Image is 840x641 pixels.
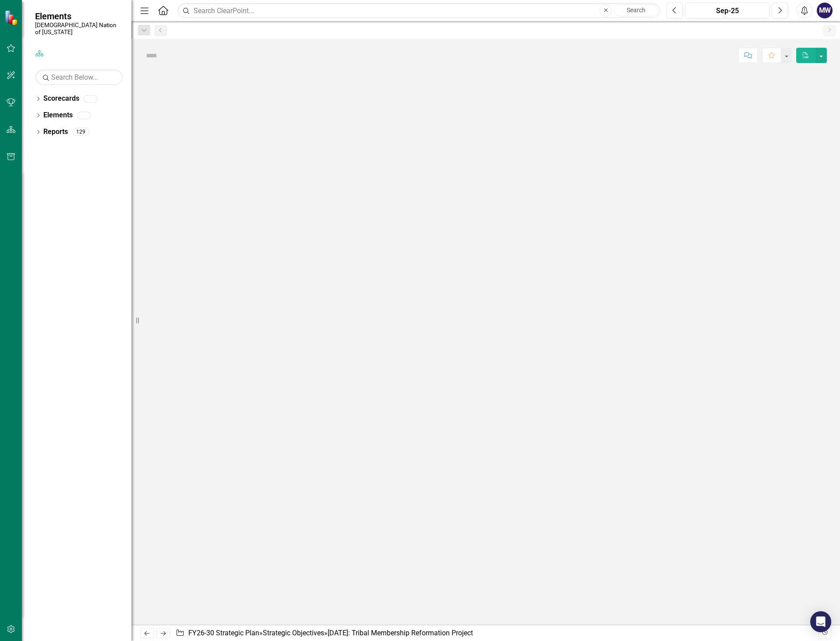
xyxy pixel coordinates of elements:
[35,70,123,85] input: Search Below...
[817,3,833,18] button: MW
[4,10,20,25] img: ClearPoint Strategy
[43,127,68,137] a: Reports
[43,110,73,120] a: Elements
[627,7,646,14] span: Search
[685,3,769,18] button: Sep-25
[72,128,89,136] div: 129
[176,628,818,638] div: » »
[263,629,324,637] a: Strategic Objectives
[810,611,831,632] div: Open Intercom Messenger
[145,49,159,63] img: Not Defined
[43,94,79,104] a: Scorecards
[614,4,658,17] button: Search
[35,21,123,36] small: [DEMOGRAPHIC_DATA] Nation of [US_STATE]
[328,629,473,637] div: [DATE]: Tribal Membership Reformation Project
[177,3,660,18] input: Search ClearPoint...
[688,6,766,16] div: Sep-25
[188,629,259,637] a: FY26-30 Strategic Plan
[35,11,123,21] span: Elements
